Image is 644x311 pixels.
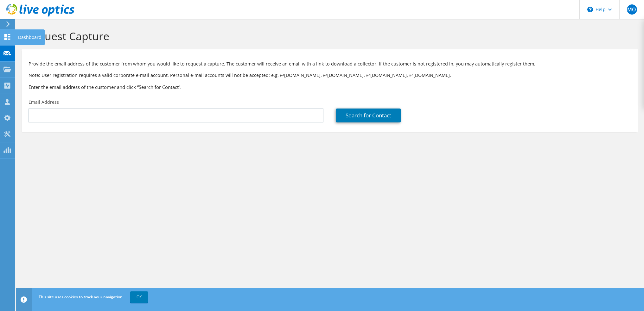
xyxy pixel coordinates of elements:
[29,60,631,67] p: Provide the email address of the customer from whom you would like to request a capture. The cust...
[29,99,59,105] label: Email Address
[336,109,401,122] a: Search for Contact
[130,291,148,303] a: OK
[15,29,45,45] div: Dashboard
[39,294,124,300] span: This site uses cookies to track your navigation.
[25,29,631,43] h1: Request Capture
[587,7,593,12] svg: \n
[29,84,631,90] h3: Enter the email address of the customer and click “Search for Contact”.
[29,72,631,79] p: Note: User registration requires a valid corporate e-mail account. Personal e-mail accounts will ...
[627,4,637,15] span: MO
